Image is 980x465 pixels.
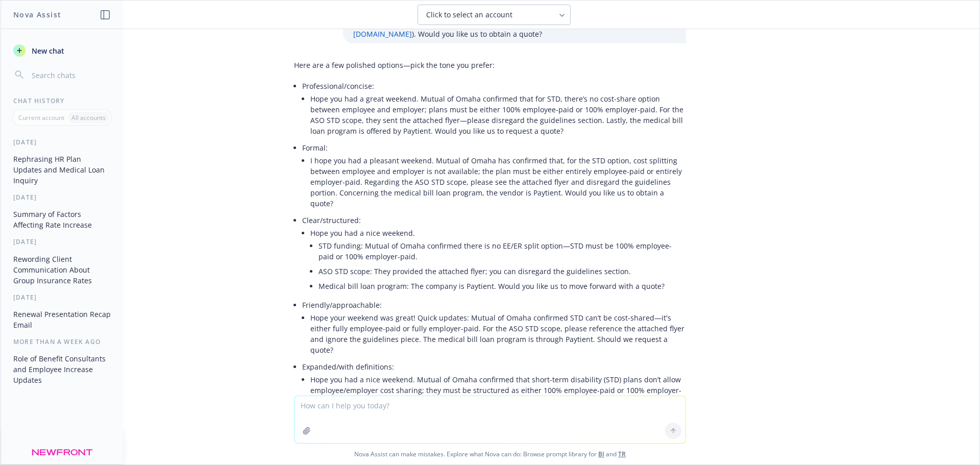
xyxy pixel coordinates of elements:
[302,361,686,372] p: Expanded/with definitions:
[310,226,686,296] li: Hope you had a nice weekend.
[302,142,686,153] p: Formal:
[18,113,64,122] p: Current account
[30,68,111,82] input: Search chats
[1,193,123,202] div: [DATE]
[9,251,115,289] button: Rewording Client Communication About Group Insurance Rates
[310,153,686,211] li: I hope you had a pleasant weekend. Mutual of Omaha has confirmed that, for the STD option, cost s...
[598,450,604,458] a: BI
[318,279,686,293] li: Medical bill loan program: The company is Paytient. Would you like us to move forward with a quote?
[310,310,686,357] li: Hope your weekend was great! Quick updates: Mutual of Omaha confirmed STD can’t be cost-shared—it...
[302,300,686,310] p: Friendly/approachable:
[1,96,123,105] div: Chat History
[9,41,115,60] button: New chat
[294,60,686,70] p: Here are a few polished options—pick the tone you prefer:
[1,138,123,146] div: [DATE]
[30,45,64,56] span: New chat
[618,450,626,458] a: TR
[9,306,115,333] button: Renewal Presentation Recap Email
[9,151,115,189] button: Rephrasing HR Plan Updates and Medical Loan Inquiry
[318,238,686,264] li: STD funding: Mutual of Omaha confirmed there is no EE/ER split option—STD must be 100% employee-p...
[310,372,686,419] li: Hope you had a nice weekend. Mutual of Omaha confirmed that short-term disability (STD) plans don...
[71,113,106,122] p: All accounts
[418,5,571,25] button: Click to select an account
[426,10,512,20] span: Click to select an account
[1,337,123,346] div: More than a week ago
[1,293,123,302] div: [DATE]
[1,237,123,246] div: [DATE]
[5,444,975,464] span: Nova Assist can make mistakes. Explore what Nova can do: Browse prompt library for and
[13,9,61,20] h1: Nova Assist
[310,91,686,138] li: Hope you had a great weekend. Mutual of Omaha confirmed that for STD, there’s no cost-share optio...
[302,215,686,226] p: Clear/structured:
[9,206,115,233] button: Summary of Factors Affecting Rate Increase
[302,81,686,91] p: Professional/concise:
[9,350,115,388] button: Role of Benefit Consultants and Employee Increase Updates
[318,264,686,279] li: ASO STD scope: They provided the attached flyer; you can disregard the guidelines section.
